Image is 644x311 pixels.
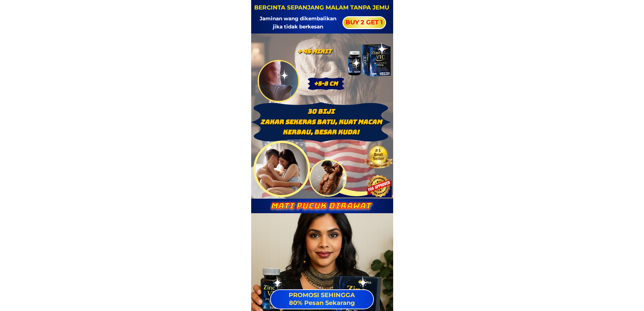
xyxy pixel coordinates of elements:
p: BUY 2 GET 1 [343,17,385,28]
h3: BERCINTA SEPANJANG MALAM TANPA JEMU [254,3,389,12]
span: +5-8 Cm [314,80,338,87]
h3: Jaminan wang dikembalikan jika tidak berkesan [255,15,341,31]
span: PROMOSI SEHINGGA 80% Pesan Sekarang [289,291,355,307]
h3: Mati pucuk dirawat [260,201,381,211]
span: + 45 Minit [297,48,332,55]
